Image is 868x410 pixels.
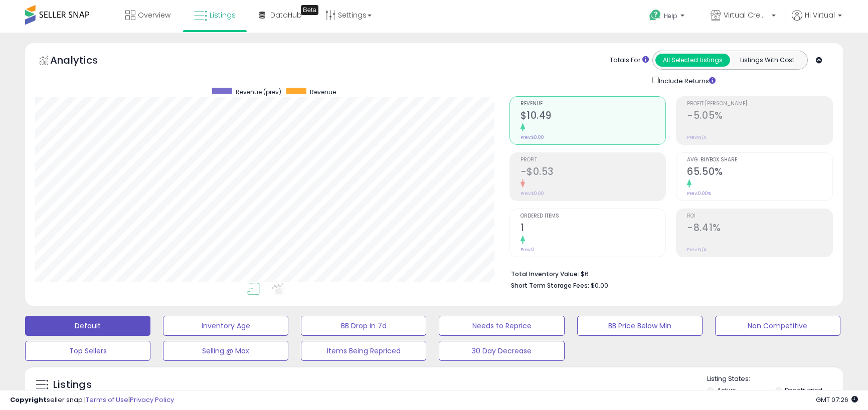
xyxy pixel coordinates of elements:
[163,341,288,361] button: Selling @ Max
[25,316,150,336] button: Default
[25,341,150,361] button: Top Sellers
[687,110,832,123] h2: -5.05%
[520,214,666,219] span: Ordered Items
[270,10,302,20] span: DataHub
[520,110,666,123] h2: $10.49
[511,267,825,279] li: $6
[520,247,535,253] small: Prev: 0
[645,75,728,86] div: Include Returns
[520,190,544,196] small: Prev: $0.00
[520,134,544,140] small: Prev: $0.00
[210,10,236,20] span: Listings
[520,101,666,107] span: Revenue
[730,54,804,67] button: Listings With Cost
[511,281,589,290] b: Short Term Storage Fees:
[439,341,564,361] button: 30 Day Decrease
[138,10,170,20] span: Overview
[707,374,843,384] p: Listing States:
[649,9,661,22] i: Get Help
[520,157,666,163] span: Profit
[641,2,695,33] a: Help
[163,316,288,336] button: Inventory Age
[53,378,92,392] h5: Listings
[655,54,730,67] button: All Selected Listings
[687,101,832,107] span: Profit [PERSON_NAME]
[310,88,336,96] span: Revenue
[301,341,426,361] button: Items Being Repriced
[520,222,666,236] h2: 1
[301,5,318,15] div: Tooltip anchor
[50,53,117,70] h5: Analytics
[785,386,822,394] label: Deactivated
[511,270,579,278] b: Total Inventory Value:
[301,316,426,336] button: BB Drop in 7d
[130,395,174,404] a: Privacy Policy
[687,134,707,140] small: Prev: N/A
[687,166,832,179] h2: 65.50%
[724,10,769,20] span: Virtual Creative USA
[10,395,174,405] div: seller snap | |
[816,395,858,404] span: 2025-10-13 07:26 GMT
[439,316,564,336] button: Needs to Reprice
[687,157,832,163] span: Avg. Buybox Share
[577,316,703,336] button: BB Price Below Min
[236,88,281,96] span: Revenue (prev)
[715,316,840,336] button: Non Competitive
[520,166,666,179] h2: -$0.53
[687,214,832,219] span: ROI
[792,10,842,33] a: Hi Virtual
[687,222,832,236] h2: -8.41%
[86,395,128,404] a: Terms of Use
[717,386,736,394] label: Active
[687,247,707,253] small: Prev: N/A
[805,10,835,20] span: Hi Virtual
[10,395,47,404] strong: Copyright
[610,56,649,65] div: Totals For
[664,12,677,20] span: Help
[687,190,711,196] small: Prev: 0.00%
[591,281,608,290] span: $0.00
